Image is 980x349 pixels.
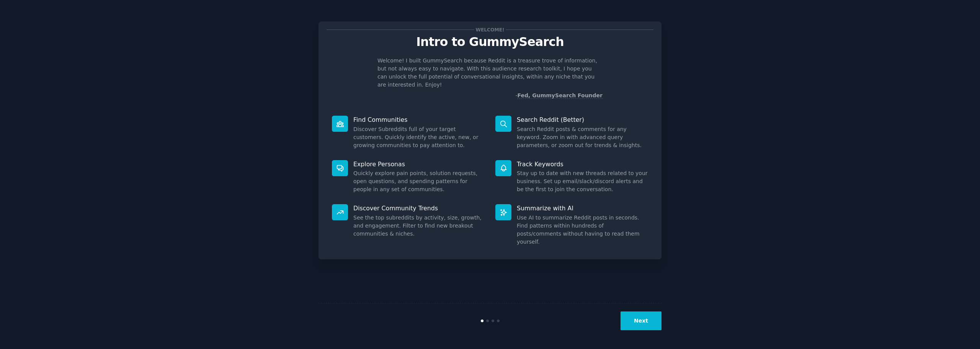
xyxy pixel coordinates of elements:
dd: Search Reddit posts & comments for any keyword. Zoom in with advanced query parameters, or zoom o... [517,125,648,149]
dd: Discover Subreddits full of your target customers. Quickly identify the active, new, or growing c... [353,125,485,149]
div: - [515,92,603,100]
button: Next [621,311,661,330]
p: Discover Community Trends [353,204,485,212]
p: Track Keywords [517,160,648,168]
dd: Stay up to date with new threads related to your business. Set up email/slack/discord alerts and ... [517,169,648,193]
p: Intro to GummySearch [327,35,653,49]
p: Find Communities [353,116,485,124]
dd: Quickly explore pain points, solution requests, open questions, and spending patterns for people ... [353,169,485,193]
p: Summarize with AI [517,204,648,212]
p: Explore Personas [353,160,485,168]
dd: Use AI to summarize Reddit posts in seconds. Find patterns within hundreds of posts/comments with... [517,214,648,246]
p: Welcome! I built GummySearch because Reddit is a treasure trove of information, but not always ea... [377,57,603,89]
span: Welcome! [474,26,506,34]
p: Search Reddit (Better) [517,116,648,124]
dd: See the top subreddits by activity, size, growth, and engagement. Filter to find new breakout com... [353,214,485,238]
a: Fed, GummySearch Founder [517,92,603,99]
